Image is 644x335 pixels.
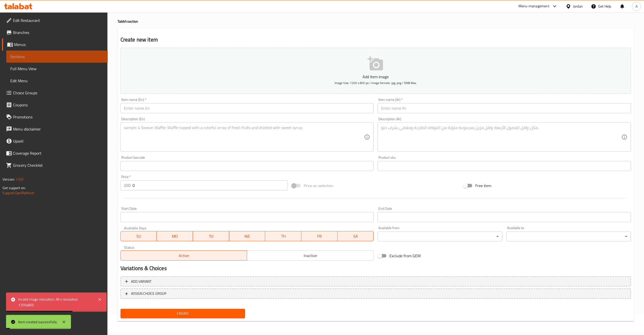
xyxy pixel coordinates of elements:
span: Menu disclaimer [13,126,104,132]
button: WE [229,231,265,241]
div: ​ [506,231,631,241]
span: FR [303,233,336,240]
a: Menu disclaimer [2,123,108,135]
span: Promotions [13,114,104,120]
button: MO [157,231,193,241]
a: Support.OpsPlatform [3,190,34,196]
span: TH [267,233,299,240]
button: FR [301,231,338,241]
div: Invalid image resolution: Min resolution 1200x800 [18,297,93,308]
span: Version: [3,176,15,183]
span: MO [159,233,191,240]
a: Grocery Checklist [2,159,108,171]
span: TU [195,233,227,240]
button: Inactive [247,250,374,261]
span: Full Menu View [10,66,104,72]
button: SU [120,231,157,241]
button: Create [120,309,245,318]
input: Please enter product sku [378,161,631,171]
span: Create [125,310,241,317]
span: Menus [14,41,104,48]
span: ASSIGN CHOICE GROUP [131,290,166,297]
button: TH [265,231,301,241]
span: Get support on: [3,185,26,191]
span: Free item [475,183,491,189]
input: Please enter product barcode [120,161,374,171]
span: 1.0.0 [16,176,23,183]
button: SA [338,231,374,241]
div: Jordan [573,4,583,9]
a: Sections [6,51,108,63]
a: Choice Groups [2,87,108,99]
span: Image Size: 1200 x 800 px / Image formats: jpg, png / 5MB Max. [335,80,417,86]
h2: Variations & Choices [120,265,631,272]
span: Inactive [249,252,372,259]
span: Upsell [13,138,104,144]
button: Add variant [120,276,631,287]
h2: Create new item [120,36,631,44]
span: Grocery Checklist [13,162,104,168]
a: Coupons [2,99,108,111]
a: Branches [2,26,108,38]
span: Coverage Report [13,150,104,156]
button: Add item imageImage Size: 1200 x 800 px / Image formats: jpg, png / 5MB Max. [120,48,631,94]
span: Add variant [131,278,151,285]
button: Active [120,250,247,261]
span: Edit Restaurant [13,17,104,23]
span: Branches [13,29,104,35]
span: WE [231,233,263,240]
a: Coverage Report [2,147,108,159]
h4: Tabikh section [117,19,634,24]
div: Item created successfully [18,319,57,325]
div: Menu-management [518,3,549,9]
span: SU [123,233,155,240]
input: Enter name En [120,103,374,113]
a: Menus [2,38,108,51]
span: Coupons [13,102,104,108]
span: A [635,4,637,9]
span: Sections [10,54,104,60]
button: TU [193,231,229,241]
span: Exclude from GEM [389,253,421,259]
span: Active [123,252,245,259]
button: ASSIGN CHOICE GROUP [120,288,631,299]
span: Price on selection [304,183,333,189]
p: JOD [124,182,131,188]
a: Full Menu View [6,63,108,75]
a: Edit Menu [6,75,108,87]
span: Choice Groups [13,90,104,96]
a: Edit Restaurant [2,14,108,26]
a: Upsell [2,135,108,147]
span: SA [340,233,372,240]
span: Edit Menu [10,78,104,84]
a: Promotions [2,111,108,123]
div: ​ [378,231,502,241]
input: Please enter price [133,180,288,190]
p: Add item image [128,74,623,80]
input: Enter name Ar [378,103,631,113]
